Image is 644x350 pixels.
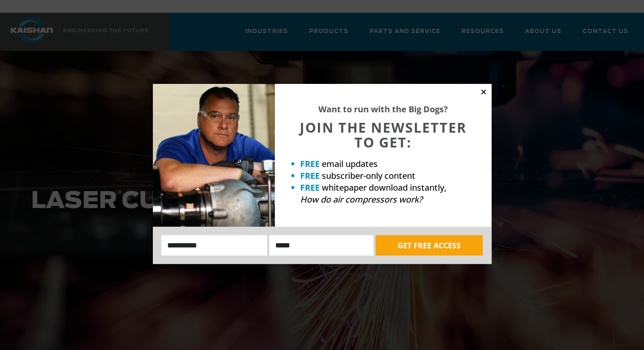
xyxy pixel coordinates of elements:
strong: Want to run with the Big Dogs? [318,103,448,115]
span: subscriber-only content [322,170,415,181]
button: Close [480,88,487,96]
strong: FREE [300,158,320,169]
span: JOIN THE NEWSLETTER TO GET: [300,118,467,151]
button: GET FREE ACCESS [376,235,483,256]
span: whitepaper download instantly, [322,182,446,193]
em: How do air compressors work? [300,194,423,205]
span: email updates [322,158,378,169]
input: Name: [161,235,268,256]
input: Email [269,235,373,256]
strong: FREE [300,170,320,181]
strong: FREE [300,182,320,193]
